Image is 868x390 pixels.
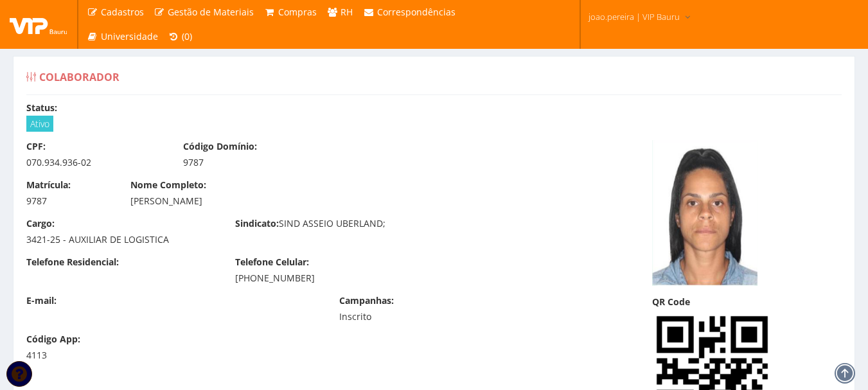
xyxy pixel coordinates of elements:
div: [PERSON_NAME] [130,195,529,208]
div: SIND ASSEIO UBERLAND; [226,217,434,233]
label: Matrícula: [26,179,71,191]
span: Cadastros [101,6,144,18]
div: 070.934.936-02 [26,156,164,169]
label: CPF: [26,140,46,153]
span: Correspondências [377,6,456,18]
div: 4113 [26,349,111,362]
label: Cargo: [26,217,55,230]
div: 9787 [26,195,111,208]
label: Sindicato: [235,217,279,230]
label: Nome Completo: [130,179,206,191]
div: 9787 [183,156,321,169]
span: Compras [278,6,317,18]
img: po-175933229568dd47c702f1b.png [652,140,757,286]
a: Universidade [82,24,163,49]
span: Gestão de Materiais [168,6,254,18]
label: Status: [26,102,57,114]
span: (0) [182,30,192,42]
label: QR Code [652,296,690,308]
a: (0) [163,24,198,49]
span: RH [341,6,353,18]
span: Colaborador [39,70,120,84]
span: joao.pereira | VIP Bauru [589,10,680,23]
img: logo [10,15,67,34]
div: [PHONE_NUMBER] [235,272,425,285]
div: 3421-25 - AUXILIAR DE LOGISTICA [26,233,216,246]
span: Universidade [101,30,158,42]
label: Campanhas: [339,294,394,307]
label: Telefone Residencial: [26,256,119,269]
span: Ativo [26,116,53,132]
label: Código App: [26,333,80,346]
label: E-mail: [26,294,57,307]
label: Telefone Celular: [235,256,309,269]
div: Inscrito [339,310,477,323]
label: Código Domínio: [183,140,257,153]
